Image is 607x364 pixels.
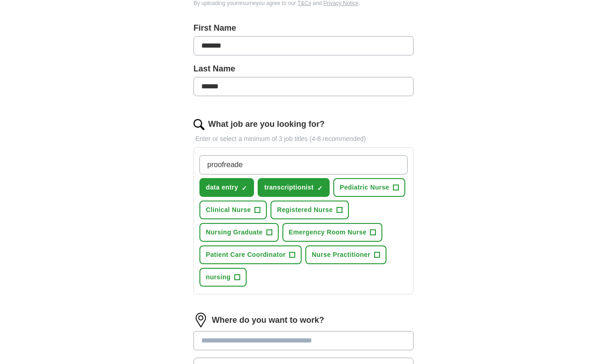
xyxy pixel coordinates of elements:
span: Nurse Practitioner [312,250,370,260]
span: Pediatric Nurse [340,183,389,192]
span: ✓ [317,185,323,192]
span: ✓ [242,185,247,192]
button: Clinical Nurse [199,201,267,219]
label: What job are you looking for? [208,118,325,130]
button: Pediatric Nurse [333,178,405,197]
span: Emergency Room Nurse [289,228,367,237]
span: Patient Care Coordinator [206,250,286,260]
button: Nursing Graduate [199,223,279,242]
img: location.png [193,313,208,327]
span: data entry [206,183,238,192]
button: data entry✓ [199,178,254,197]
button: Patient Care Coordinator [199,245,302,264]
span: Registered Nurse [277,205,333,215]
button: Emergency Room Nurse [282,223,383,242]
span: transcriptionist [264,183,314,192]
p: Enter or select a minimum of 3 job titles (4-8 recommended) [193,134,414,144]
span: Nursing Graduate [206,228,263,237]
input: Type a job title and press enter [199,155,408,174]
span: Clinical Nurse [206,205,251,215]
button: Nurse Practitioner [305,245,386,264]
label: Last Name [193,63,414,75]
label: Where do you want to work? [212,314,324,326]
button: Registered Nurse [270,201,349,219]
span: nursing [206,272,231,282]
img: search.png [193,119,204,130]
label: First Name [193,22,414,34]
button: transcriptionist✓ [258,178,330,197]
button: nursing [199,268,247,287]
